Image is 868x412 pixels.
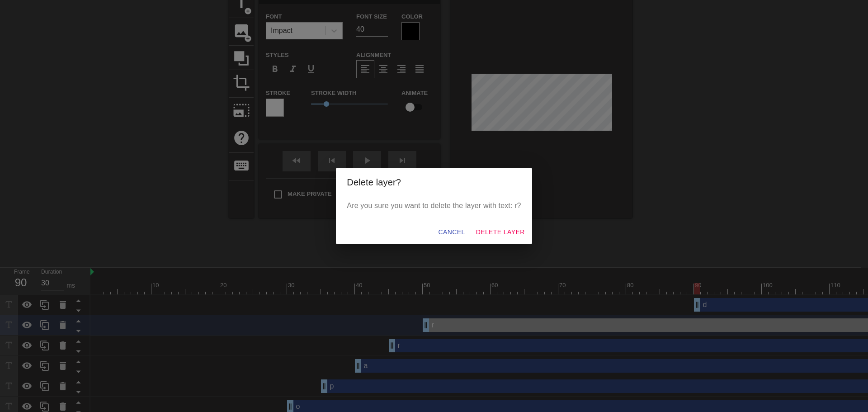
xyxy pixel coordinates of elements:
[434,224,468,241] button: Cancel
[472,224,528,241] button: Delete Layer
[438,227,465,238] span: Cancel
[347,175,521,189] h2: Delete layer?
[347,200,521,211] p: Are you sure you want to delete the layer with text: r?
[476,227,525,238] span: Delete Layer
